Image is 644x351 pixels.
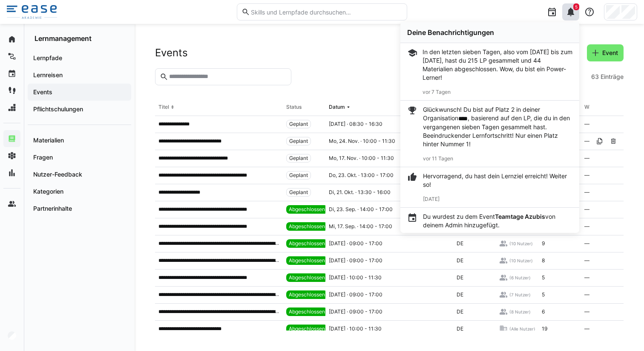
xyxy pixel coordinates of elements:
span: [DATE] · 09:00 - 17:00 [329,257,382,264]
span: 9 [542,240,545,247]
span: Geplant [289,172,308,179]
span: Abgeschlossen [289,325,325,332]
span: — [584,189,589,196]
span: DE [457,325,463,332]
span: Abgeschlossen [289,257,325,264]
span: — [584,206,589,213]
span: Abgeschlossen [289,206,325,213]
span: (10 Nutzer) [509,241,533,247]
span: — [584,155,589,162]
div: Deine Benachrichtigungen [407,28,572,37]
span: — [584,240,589,247]
p: Glückwunsch! Du bist auf Platz 2 in deiner Organisation , basierend auf den LP, die du in den ver... [423,105,572,148]
span: [DATE] · 08:30 - 16:30 [329,121,382,128]
span: [DATE] · 10:00 - 11:30 [329,325,382,332]
span: DE [457,291,463,298]
span: — [584,223,589,230]
span: Event [601,49,619,57]
div: Status [286,104,302,110]
span: — [584,138,589,145]
span: 8 [542,257,545,264]
div: Titel [158,104,169,110]
span: [DATE] · 09:00 - 17:00 [329,308,382,315]
span: Di, 21. Okt. · 13:30 - 16:00 [329,189,391,196]
span: Einträge [601,73,624,81]
span: vor 11 Tagen [423,155,453,162]
span: 5 [575,4,578,9]
span: DE [457,308,463,315]
span: (Alle Nutzer) [509,326,535,332]
span: DE [457,240,463,247]
span: Abgeschlossen [289,291,325,298]
h2: Events [155,46,188,59]
span: — [584,121,589,128]
span: [DATE] [423,196,440,202]
span: 5 [542,291,545,298]
div: Datum [329,104,345,110]
span: 6 [542,308,545,315]
span: 5 [542,274,545,281]
p: Du wurdest zu dem Event von deinem Admin hinzugefügt. [423,212,572,247]
span: DE [457,274,463,281]
span: Mi, 17. Sep. · 14:00 - 17:00 [329,223,392,230]
span: Abgeschlossen [289,240,325,247]
span: — [584,257,589,264]
span: Geplant [289,121,308,128]
span: Abgeschlossen [289,223,325,230]
span: vor 7 Tagen [423,89,451,95]
div: Warteliste [584,104,609,110]
span: Di, 23. Sep. · 14:00 - 17:00 [329,206,393,213]
span: Geplant [289,155,308,162]
p: Hervorragend, du hast dein Lernziel erreicht! Weiter so! [423,172,572,189]
span: (7 Nutzer) [509,292,531,298]
span: Geplant [289,189,308,196]
div: In den letzten sieben Tagen, also vom [DATE] bis zum [DATE], hast du 215 LP gesammelt und 44 Mate... [423,48,572,82]
strong: Teamtage Azubis [495,213,545,220]
span: Mo, 24. Nov. · 10:00 - 11:30 [329,138,395,145]
button: Event [587,44,624,61]
span: 63 [591,73,599,81]
span: 19 [542,325,547,332]
span: Abgeschlossen [289,274,325,281]
span: — [584,274,589,281]
span: Do, 23. Okt. · 13:00 - 17:00 [329,172,394,179]
span: (6 Nutzer) [509,275,531,281]
span: Geplant [289,138,308,145]
input: Skills und Lernpfade durchsuchen… [250,8,402,16]
span: [DATE] · 09:00 - 17:00 [329,240,382,247]
span: — [584,325,589,332]
span: — [584,308,589,315]
span: (10 Nutzer) [509,258,533,264]
span: [DATE] · 10:00 - 11:30 [329,274,382,281]
span: — [584,172,589,179]
span: Mo, 17. Nov. · 10:00 - 11:30 [329,155,394,162]
span: — [584,291,589,298]
span: DE [457,257,463,264]
span: [DATE] · 09:00 - 17:00 [329,291,382,298]
span: (8 Nutzer) [509,309,531,315]
span: Abgeschlossen [289,308,325,315]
